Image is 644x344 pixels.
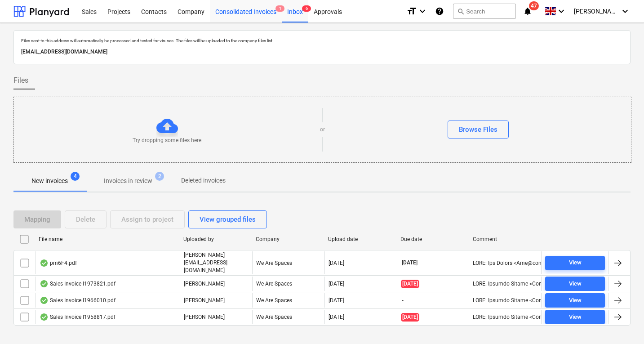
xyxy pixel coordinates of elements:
[40,280,49,287] div: OCR finished
[40,297,49,304] div: OCR finished
[183,236,249,242] div: Uploaded by
[40,280,115,287] div: Sales Invoice I1973821.pdf
[275,5,284,12] span: 1
[569,258,582,268] div: View
[184,280,225,288] p: [PERSON_NAME]
[320,126,325,134] p: or
[400,236,466,242] div: Due date
[252,251,324,274] div: We Are Spaces
[473,236,538,242] div: Comment
[545,256,605,270] button: View
[71,172,80,181] span: 4
[545,310,605,324] button: View
[252,310,324,324] div: We Are Spaces
[523,6,532,17] i: notifications
[448,121,509,138] button: Browse Files
[155,172,164,181] span: 2
[252,277,324,291] div: We Are Spaces
[417,6,428,17] i: keyboard_arrow_down
[401,280,419,288] span: [DATE]
[181,176,226,185] p: Deleted invoices
[453,4,516,19] button: Search
[188,210,267,228] button: View grouped files
[184,313,225,321] p: [PERSON_NAME]
[545,277,605,291] button: View
[569,312,582,322] div: View
[40,313,49,321] div: OCR finished
[252,293,324,308] div: We Are Spaces
[21,47,623,57] p: [EMAIL_ADDRESS][DOMAIN_NAME]
[556,6,567,17] i: keyboard_arrow_down
[256,236,321,242] div: Company
[184,297,225,304] p: [PERSON_NAME]
[104,176,152,186] p: Invoices in review
[31,176,68,186] p: New invoices
[459,124,497,135] div: Browse Files
[40,259,77,267] div: pm6F4.pdf
[569,295,582,306] div: View
[302,5,311,12] span: 6
[401,313,419,322] span: [DATE]
[401,297,404,304] span: -
[574,8,619,15] span: [PERSON_NAME]
[457,8,464,15] span: search
[599,301,644,344] iframe: Chat Widget
[200,214,256,225] div: View grouped files
[435,6,444,17] i: Knowledge base
[39,236,176,242] div: File name
[406,6,417,17] i: format_size
[545,293,605,308] button: View
[40,259,49,267] div: OCR finished
[328,236,393,242] div: Upload date
[21,38,623,44] p: Files sent to this address will automatically be processed and tested for viruses. The files will...
[329,281,344,287] div: [DATE]
[529,1,539,10] span: 47
[329,260,344,266] div: [DATE]
[184,251,249,274] p: [PERSON_NAME][EMAIL_ADDRESS][DOMAIN_NAME]
[620,6,631,17] i: keyboard_arrow_down
[40,313,115,321] div: Sales Invoice I1958817.pdf
[133,137,201,144] p: Try dropping some files here
[329,314,344,320] div: [DATE]
[40,297,115,304] div: Sales Invoice I1966010.pdf
[13,97,631,163] div: Try dropping some files hereorBrowse Files
[13,75,28,86] span: Files
[569,279,582,289] div: View
[401,259,418,267] span: [DATE]
[329,297,344,304] div: [DATE]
